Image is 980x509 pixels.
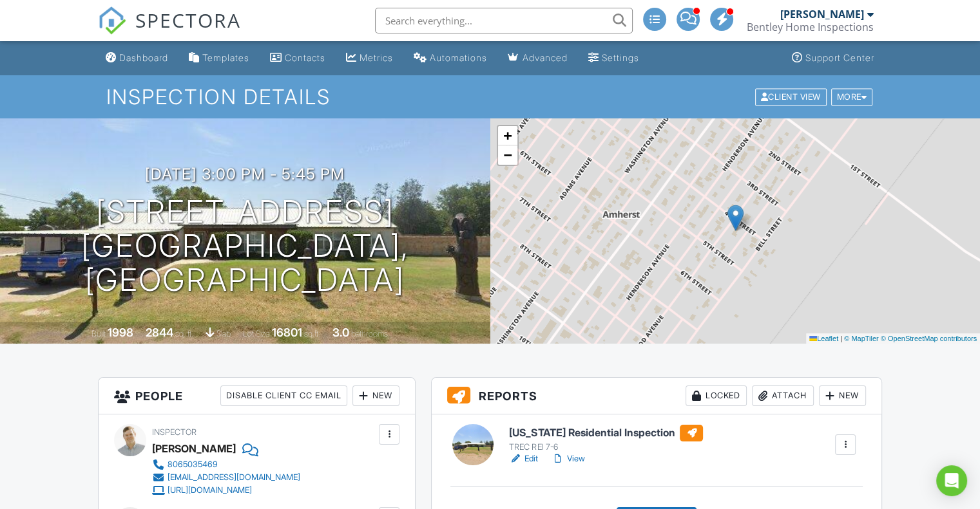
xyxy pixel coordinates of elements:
[146,326,173,339] div: 2844
[523,52,568,63] div: Advanced
[805,52,874,63] div: Support Center
[686,385,747,406] div: Locked
[503,127,512,143] span: +
[101,46,173,70] a: Dashboard
[168,472,300,483] div: [EMAIL_ADDRESS][DOMAIN_NAME]
[91,329,106,338] span: Built
[509,442,703,452] div: TREC REI 7-6
[509,452,538,465] a: Edit
[780,8,864,21] div: [PERSON_NAME]
[936,465,967,496] div: Open Intercom Messenger
[754,91,830,101] a: Client View
[509,425,703,453] a: [US_STATE] Residential Inspection TREC REI 7-6
[881,335,977,342] a: © OpenStreetMap contributors
[285,52,325,63] div: Contacts
[819,385,866,406] div: New
[184,46,255,70] a: Templates
[509,425,703,441] h6: [US_STATE] Residential Inspection
[840,335,842,342] span: |
[755,88,827,106] div: Client View
[152,427,197,437] span: Inspector
[351,329,388,338] span: bathrooms
[430,52,487,63] div: Automations
[202,52,249,63] div: Templates
[752,385,814,406] div: Attach
[220,385,347,406] div: Disable Client CC Email
[809,335,838,342] a: Leaflet
[844,335,879,342] a: © MapTiler
[119,52,168,63] div: Dashboard
[727,205,744,231] img: Marker
[498,145,517,165] a: Zoom out
[152,439,236,458] div: [PERSON_NAME]
[108,326,133,339] div: 1998
[99,378,415,414] h3: People
[602,52,639,63] div: Settings
[787,46,879,70] a: Support Center
[408,46,492,70] a: Automations (Advanced)
[503,46,573,70] a: Advanced
[265,46,331,70] a: Contacts
[304,329,320,338] span: sq.ft.
[152,458,300,471] a: 8065035469
[216,329,231,338] span: slab
[583,46,644,70] a: Settings
[106,86,874,108] h1: Inspection Details
[152,484,300,497] a: [URL][DOMAIN_NAME]
[747,21,874,33] div: Bentley Home Inspections
[168,459,218,470] div: 8065035469
[135,6,241,33] span: SPECTORA
[272,326,302,339] div: 16801
[145,165,345,183] h3: [DATE] 3:00 pm - 5:45 pm
[432,378,881,414] h3: Reports
[831,88,873,106] div: More
[375,8,633,33] input: Search everything...
[498,126,517,145] a: Zoom in
[175,329,193,338] span: sq. ft.
[243,329,270,338] span: Lot Size
[98,17,241,44] a: SPECTORA
[352,385,399,406] div: New
[152,471,300,484] a: [EMAIL_ADDRESS][DOMAIN_NAME]
[98,6,126,35] img: The Best Home Inspection Software - Spectora
[551,452,584,465] a: View
[341,46,398,70] a: Metrics
[360,52,393,63] div: Metrics
[332,326,349,339] div: 3.0
[21,195,470,297] h1: [STREET_ADDRESS] [GEOGRAPHIC_DATA], [GEOGRAPHIC_DATA]
[168,485,252,495] div: [URL][DOMAIN_NAME]
[503,147,512,163] span: −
